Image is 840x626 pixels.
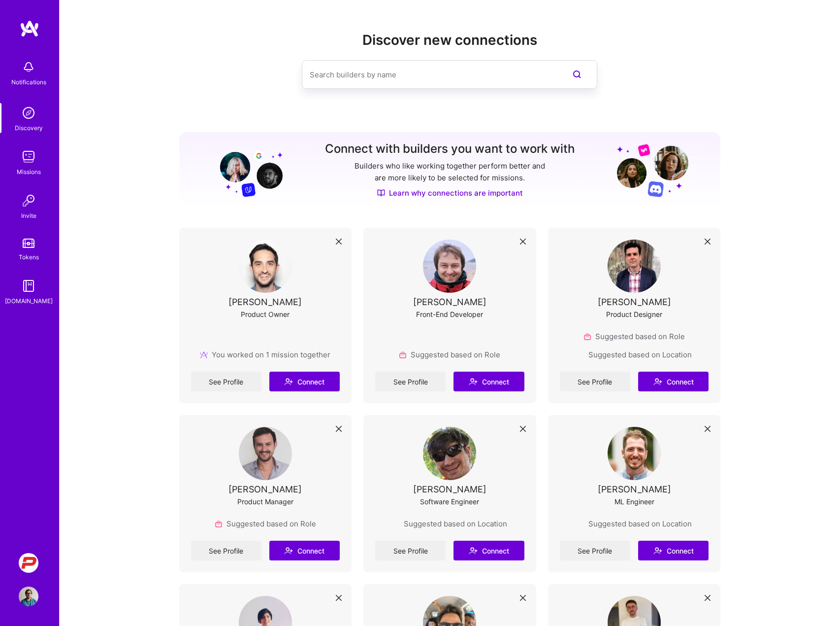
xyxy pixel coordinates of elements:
img: tokens [23,239,34,248]
div: Invite [21,210,36,221]
img: teamwork [19,147,38,167]
button: Connect [638,372,709,391]
input: Search builders by name [310,62,550,87]
button: Connect [453,541,524,560]
div: [PERSON_NAME] [228,484,302,494]
img: Discover [377,189,385,197]
img: mission icon [200,351,208,359]
div: [PERSON_NAME] [598,484,671,494]
i: icon Connect [653,546,662,555]
a: See Profile [191,372,261,391]
img: Grow your network [211,143,283,197]
img: discovery [19,103,38,123]
div: Missions [17,167,41,177]
div: [PERSON_NAME] [228,297,302,307]
div: Software Engineer [420,496,479,507]
i: icon Connect [469,546,478,555]
div: Notifications [11,77,46,87]
div: [DOMAIN_NAME] [5,296,53,306]
a: Learn why connections are important [377,188,523,198]
div: [PERSON_NAME] [598,297,671,307]
a: PCarMarket: Car Marketplace Web App Redesign [16,553,41,573]
button: Connect [269,541,340,560]
i: icon Connect [284,546,293,555]
i: icon Close [336,595,342,601]
div: Discovery [15,123,43,133]
a: See Profile [560,372,630,391]
a: User Avatar [16,587,41,606]
div: You worked on 1 mission together [200,349,330,360]
i: icon Close [520,426,526,432]
h3: Connect with builders you want to work with [325,142,575,156]
p: Builders who like working together perform better and are more likely to be selected for missions. [353,160,547,184]
img: bell [19,57,38,77]
div: Suggested based on Location [577,349,692,360]
h2: Discover new connections [179,32,721,48]
i: icon Close [336,426,342,432]
div: Product Owner [241,309,290,319]
img: Locations icon [392,520,400,528]
div: [PERSON_NAME] [413,297,486,307]
img: Grow your network [617,143,688,197]
div: Suggested based on Role [215,519,316,529]
div: [PERSON_NAME] [413,484,486,494]
img: User Avatar [239,427,292,480]
i: icon Connect [653,377,662,386]
i: icon Close [705,239,711,244]
img: User Avatar [423,427,476,480]
button: Connect [453,372,524,391]
i: icon Close [705,426,711,432]
img: User Avatar [19,587,38,606]
div: Suggested based on Role [399,349,500,360]
div: Suggested based on Location [392,519,507,529]
i: icon Close [520,239,526,244]
a: See Profile [191,541,261,560]
img: PCarMarket: Car Marketplace Web App Redesign [19,553,38,573]
a: See Profile [560,541,630,560]
i: icon Connect [284,377,293,386]
div: Product Manager [237,496,293,507]
img: Role icon [215,520,223,528]
img: Locations icon [577,351,584,359]
img: logo [20,20,39,37]
img: Role icon [583,333,591,341]
div: Suggested based on Location [577,519,692,529]
img: Locations icon [577,520,584,528]
button: Connect [269,372,340,391]
div: Suggested based on Role [583,331,685,342]
button: Connect [638,541,709,560]
img: User Avatar [608,427,661,480]
div: Front-End Developer [416,309,483,319]
a: See Profile [375,541,446,560]
i: icon Close [705,595,711,601]
img: Role icon [399,351,407,359]
i: icon Close [520,595,526,601]
i: icon SearchPurple [571,69,583,80]
img: User Avatar [423,240,476,293]
div: Tokens [19,252,39,262]
img: guide book [19,276,38,296]
i: icon Close [336,239,342,244]
i: icon Connect [469,377,478,386]
img: Invite [19,191,38,210]
img: User Avatar [239,240,292,293]
div: ML Engineer [614,496,654,507]
a: See Profile [375,372,446,391]
div: Product Designer [606,309,662,319]
img: User Avatar [608,240,661,293]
